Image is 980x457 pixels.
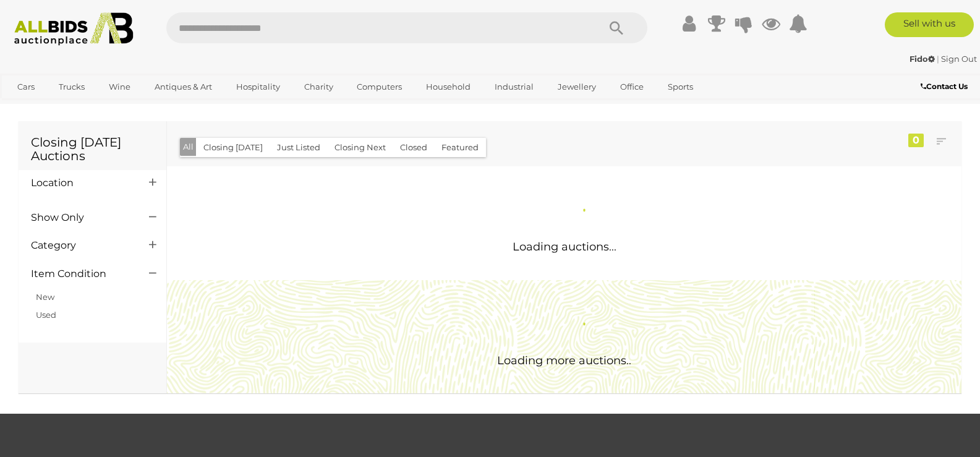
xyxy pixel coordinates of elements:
a: Wine [101,77,138,97]
a: Used [36,310,56,320]
button: Closed [393,138,435,157]
a: Sign Out [941,54,977,64]
h4: Location [31,177,130,189]
h4: Show Only [31,212,130,223]
a: Charity [296,77,341,97]
span: | [937,54,939,64]
a: Cars [9,77,43,97]
a: [GEOGRAPHIC_DATA] [9,98,113,118]
strong: Fido [910,54,935,64]
a: Office [612,77,652,97]
b: Contact Us [921,82,968,91]
h4: Category [31,240,130,251]
span: Loading auctions... [513,240,616,254]
a: Sell with us [885,12,973,37]
a: New [36,292,54,302]
a: Fido [910,54,937,64]
a: Trucks [51,77,93,97]
h1: Closing [DATE] Auctions [31,135,154,163]
div: 0 [908,134,924,147]
button: Closing [DATE] [196,138,270,157]
button: All [180,138,197,156]
button: Featured [434,138,486,157]
a: Industrial [487,77,542,97]
button: Search [586,12,647,43]
a: Contact Us [921,80,971,93]
a: Sports [660,77,701,97]
a: Hospitality [228,77,288,97]
img: Allbids.com.au [7,12,140,46]
button: Closing Next [327,138,393,157]
span: Loading more auctions.. [497,354,631,367]
a: Computers [349,77,410,97]
a: Antiques & Art [147,77,220,97]
button: Just Listed [270,138,328,157]
a: Household [418,77,479,97]
h4: Item Condition [31,268,130,280]
a: Jewellery [550,77,604,97]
